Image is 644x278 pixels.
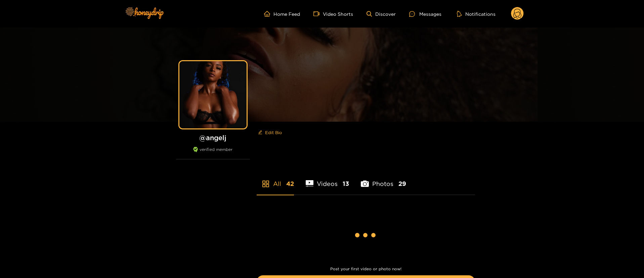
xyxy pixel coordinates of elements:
span: 42 [286,180,294,188]
div: verified member [176,147,250,159]
p: Post your first video or photo now! [257,267,475,271]
span: Edit Bio [265,129,282,136]
button: Notifications [455,10,498,17]
span: video-camera [313,11,323,17]
a: Home Feed [264,11,300,17]
li: Photos [361,164,406,195]
span: home [264,11,273,17]
h1: @ angelj [176,133,250,142]
li: All [257,164,294,195]
button: editEdit Bio [257,127,283,138]
span: appstore [262,180,270,188]
span: edit [258,130,262,135]
div: Messages [409,10,441,18]
li: Videos [306,164,349,195]
span: 29 [398,180,406,188]
a: Discover [367,11,396,17]
a: Video Shorts [313,11,353,17]
span: 13 [343,180,349,188]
